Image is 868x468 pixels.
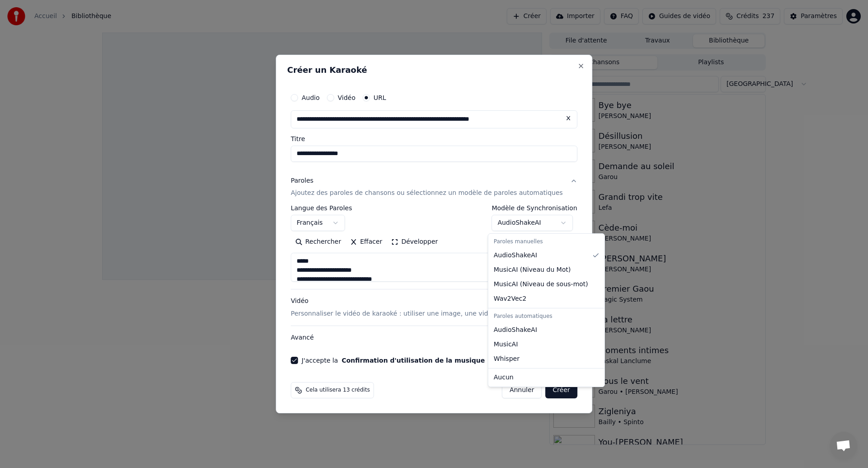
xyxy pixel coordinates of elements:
span: Wav2Vec2 [494,294,526,303]
span: Aucun [494,373,514,382]
div: Paroles manuelles [490,236,603,248]
div: Paroles automatiques [490,310,603,323]
span: MusicAI ( Niveau de sous-mot ) [494,280,588,289]
span: Whisper [494,355,519,364]
span: AudioShakeAI [494,251,537,260]
span: MusicAI ( Niveau du Mot ) [494,265,571,274]
span: MusicAI [494,340,518,349]
span: AudioShakeAI [494,326,537,335]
